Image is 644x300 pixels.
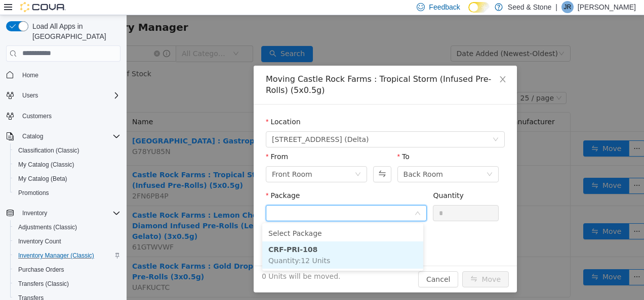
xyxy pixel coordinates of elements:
input: Quantity [307,190,372,206]
i: icon: down [360,156,366,163]
strong: CRF-PRI-108 [142,230,191,238]
span: Inventory [22,209,47,217]
button: Inventory Manager (Classic) [10,248,125,263]
input: Dark Mode [468,2,490,13]
span: Home [18,69,120,81]
span: Inventory Manager (Classic) [14,249,120,262]
a: Customers [18,110,56,122]
button: Promotions [10,186,125,200]
button: Swap [247,151,264,167]
i: icon: down [288,195,294,202]
button: Close [362,51,390,79]
span: Transfers (Classic) [18,280,69,288]
span: 616 Chester Rd. (Delta) [145,117,243,132]
a: Adjustments (Classic) [14,221,81,233]
span: Purchase Orders [18,266,64,274]
a: Home [18,69,43,81]
span: My Catalog (Classic) [18,161,74,169]
button: Classification (Classic) [10,143,125,158]
span: Dark Mode [468,13,469,13]
button: My Catalog (Beta) [10,172,125,186]
div: Moving Castle Rock Farms : Tropical Storm (Infused Pre-Rolls) (5x0.5g) [139,59,378,81]
button: Users [2,88,125,103]
a: Classification (Classic) [14,144,84,157]
i: icon: down [366,121,372,128]
span: Feedback [429,2,460,12]
span: Home [22,71,38,79]
span: Promotions [18,189,49,197]
span: My Catalog (Beta) [18,175,67,183]
span: JR [564,1,572,13]
span: Classification (Classic) [18,146,79,155]
button: Inventory Count [10,234,125,248]
div: Jimmie Rao [561,1,574,13]
button: Transfers (Classic) [10,277,125,291]
span: 0 Units will be moved. [135,256,214,267]
span: My Catalog (Classic) [14,159,120,171]
span: Users [18,89,120,102]
button: Customers [2,109,125,123]
button: Adjustments (Classic) [10,220,125,234]
p: [PERSON_NAME] [578,1,636,13]
a: Promotions [14,187,53,199]
p: Seed & Stone [508,1,551,13]
i: icon: close [372,60,380,68]
button: Catalog [18,130,47,142]
li: CRF-PRI-108 [136,226,297,254]
span: Load All Apps in [GEOGRAPHIC_DATA] [28,21,120,41]
span: Inventory [18,207,120,219]
span: Users [22,91,38,99]
span: Inventory Manager (Classic) [18,252,94,260]
span: Adjustments (Classic) [18,223,77,231]
li: Select Package [136,210,297,226]
span: Transfers (Classic) [14,278,120,290]
label: Package [139,176,173,184]
span: Catalog [22,132,43,140]
a: Transfers (Classic) [14,278,73,290]
span: Promotions [14,187,120,199]
button: Purchase Orders [10,263,125,277]
button: Home [2,68,125,82]
a: My Catalog (Beta) [14,173,71,185]
label: Quantity [306,176,337,184]
span: Classification (Classic) [14,144,120,157]
a: Inventory Manager (Classic) [14,249,98,262]
button: Inventory [18,207,51,219]
button: Catalog [2,129,125,143]
span: Purchase Orders [14,264,120,276]
button: Cancel [292,256,332,272]
a: Purchase Orders [14,264,68,276]
span: Inventory Count [18,237,61,245]
button: icon: swapMove [336,256,382,272]
span: Quantity : 12 Units [142,241,204,249]
span: Adjustments (Classic) [14,221,120,233]
img: Cova [20,2,66,12]
span: My Catalog (Beta) [14,173,120,185]
div: Back Room [277,152,316,167]
label: Location [139,103,174,111]
div: Front Room [145,152,186,167]
span: Customers [22,112,52,120]
span: Customers [18,110,120,122]
a: Inventory Count [14,235,65,247]
button: Users [18,89,42,102]
label: To [271,137,283,145]
span: Catalog [18,130,120,142]
input: Package [145,191,288,207]
label: From [139,137,162,145]
button: Inventory [2,206,125,220]
i: icon: down [228,156,234,163]
span: Inventory Count [14,235,120,247]
p: | [555,1,557,13]
button: My Catalog (Classic) [10,158,125,172]
a: My Catalog (Classic) [14,159,78,171]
